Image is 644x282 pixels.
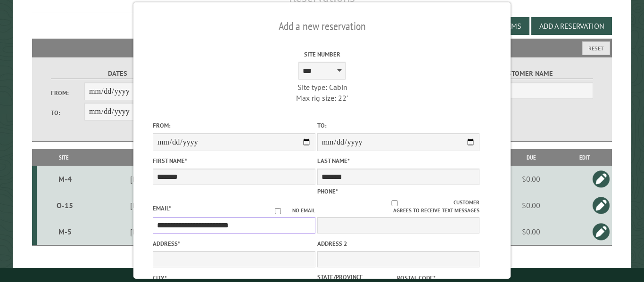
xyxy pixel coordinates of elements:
th: Due [504,149,557,166]
th: Dates [91,149,217,166]
label: To: [317,121,480,130]
th: Site [37,149,91,166]
td: $0.00 [504,218,557,245]
div: M-4 [41,174,89,184]
h2: Filters [32,39,611,56]
label: No email [264,207,315,215]
div: O-15 [41,201,89,210]
td: $0.00 [504,166,557,192]
h2: Add a new reservation [153,17,491,35]
div: Site type: Cabin [241,82,404,92]
label: From: [153,121,315,130]
label: Address [153,239,315,248]
label: Last Name [317,156,480,165]
label: Customer Name [460,68,593,79]
label: To: [51,108,84,117]
label: Email [153,204,171,212]
label: Phone [317,187,338,195]
div: [DATE] - [DATE] [92,174,216,184]
button: Reset [582,41,610,55]
input: No email [264,208,292,214]
div: [DATE] - [DATE] [92,227,216,236]
label: Customer agrees to receive text messages [317,199,480,215]
td: $0.00 [504,192,557,218]
div: M-5 [41,227,89,236]
div: Max rig size: 22' [241,93,404,103]
th: Edit [558,149,612,166]
div: [DATE] - [DATE] [92,201,216,210]
label: Dates [51,68,184,79]
label: Address 2 [317,239,480,248]
label: Site Number [241,50,404,59]
label: State/Province [317,273,395,282]
label: From: [51,89,84,97]
button: Add a Reservation [531,17,612,35]
input: Customer agrees to receive text messages [336,200,454,206]
label: First Name [153,156,315,165]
